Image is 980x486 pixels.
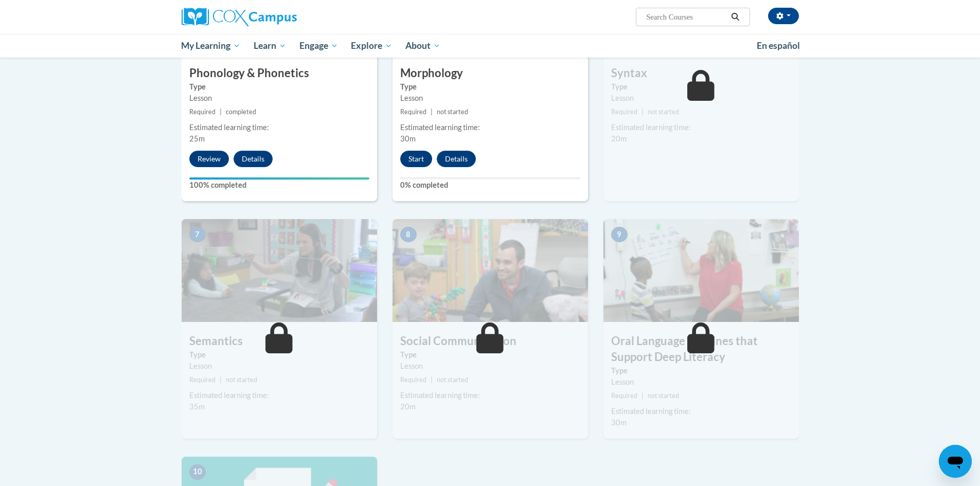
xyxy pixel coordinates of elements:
[182,8,377,26] a: Cox Campus
[405,40,440,52] span: About
[611,93,791,104] div: Lesson
[393,65,588,81] h3: Morphology
[220,108,222,116] span: |
[431,108,433,116] span: |
[393,333,588,349] h3: Social Communication
[431,376,433,384] span: |
[645,11,727,23] input: Search Courses
[226,108,256,116] span: completed
[611,392,637,400] span: Required
[189,361,369,372] div: Lesson
[611,365,791,376] label: Type
[611,122,791,133] div: Estimated learning time:
[189,349,369,361] label: Type
[189,81,369,93] label: Type
[400,81,580,93] label: Type
[611,406,791,417] div: Estimated learning time:
[611,227,628,242] span: 9
[437,376,468,384] span: not started
[611,418,627,427] span: 30m
[181,40,240,52] span: My Learning
[234,151,273,167] button: Details
[939,445,972,478] iframe: Button to launch messaging window, conversation in progress
[254,40,286,52] span: Learn
[189,179,369,191] label: 100% completed
[189,93,369,104] div: Lesson
[189,108,216,116] span: Required
[642,392,644,400] span: |
[182,8,297,26] img: Cox Campus
[648,108,679,116] span: not started
[611,81,791,93] label: Type
[351,40,392,52] span: Explore
[437,108,468,116] span: not started
[175,34,247,58] a: My Learning
[768,8,799,24] button: Account Settings
[226,376,257,384] span: not started
[344,34,399,58] a: Explore
[603,333,799,365] h3: Oral Language Routines that Support Deep Literacy
[189,134,205,143] span: 25m
[642,108,644,116] span: |
[727,11,743,23] button: Search
[648,392,679,400] span: not started
[750,35,807,57] a: En español
[400,349,580,361] label: Type
[189,402,205,411] span: 35m
[400,122,580,133] div: Estimated learning time:
[400,93,580,104] div: Lesson
[189,227,206,242] span: 7
[611,108,637,116] span: Required
[400,390,580,401] div: Estimated learning time:
[400,361,580,372] div: Lesson
[189,390,369,401] div: Estimated learning time:
[603,219,799,322] img: Course Image
[400,134,416,143] span: 30m
[247,34,293,58] a: Learn
[757,40,800,51] span: En español
[399,34,447,58] a: About
[299,40,338,52] span: Engage
[603,65,799,81] h3: Syntax
[400,376,426,384] span: Required
[220,376,222,384] span: |
[189,122,369,133] div: Estimated learning time:
[166,34,814,58] div: Main menu
[400,227,417,242] span: 8
[182,65,377,81] h3: Phonology & Phonetics
[189,464,206,480] span: 10
[189,151,229,167] button: Review
[437,151,476,167] button: Details
[400,108,426,116] span: Required
[182,333,377,349] h3: Semantics
[189,376,216,384] span: Required
[400,179,580,191] label: 0% completed
[400,402,416,411] span: 20m
[189,177,369,179] div: Your progress
[611,134,627,143] span: 20m
[611,376,791,388] div: Lesson
[400,151,432,167] button: Start
[393,219,588,322] img: Course Image
[293,34,345,58] a: Engage
[182,219,377,322] img: Course Image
